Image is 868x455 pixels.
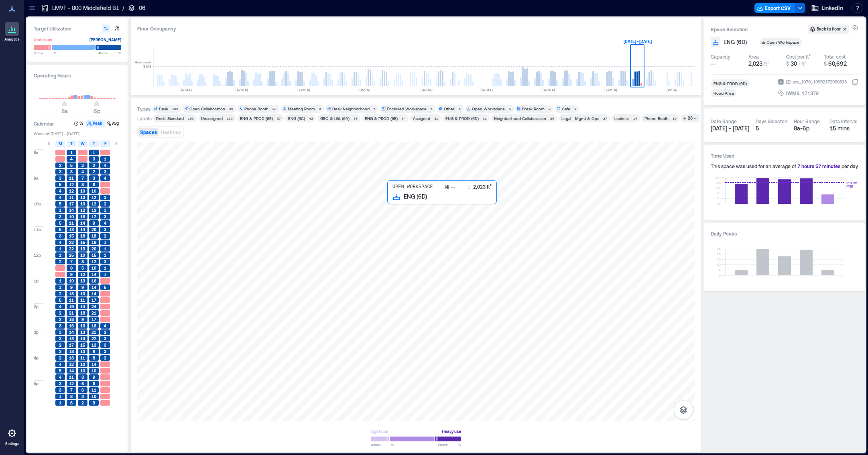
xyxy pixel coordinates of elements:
[81,317,84,322] span: 9
[59,214,61,219] span: 3
[824,53,846,60] div: Total cost
[69,297,74,303] span: 11
[69,329,74,335] span: 14
[34,120,54,128] h3: Calendar
[2,424,22,449] a: Settings
[433,116,439,121] div: 31
[522,106,545,112] div: Break Room
[444,106,455,112] div: Other
[457,106,462,111] div: 6
[80,297,85,303] span: 11
[52,4,119,12] p: LMVF - 800 Middlefield B1
[80,336,85,341] span: 14
[69,278,74,284] span: 10
[104,349,106,354] span: 3
[104,355,106,361] span: 2
[91,278,96,284] span: 16
[429,106,434,111] div: 6
[748,53,759,60] div: Area
[69,252,74,258] span: 25
[70,150,73,155] span: 1
[711,118,737,124] div: Date Range
[91,195,96,200] span: 12
[104,195,106,200] span: 3
[73,120,85,128] button: %
[80,246,85,252] span: 13
[137,115,152,122] div: Labels
[91,336,96,341] span: 22
[413,116,430,121] div: Assigned
[48,140,50,147] span: S
[34,329,39,335] span: 3p
[81,265,84,271] span: 5
[104,201,106,207] span: 2
[711,53,730,60] div: Capacity
[712,81,748,86] div: ENG & PROD (6D)
[70,284,73,290] span: 9
[69,336,74,341] span: 13
[240,116,273,121] div: ENG & PROD (6E)
[69,188,74,194] span: 12
[717,247,721,251] tspan: 25
[34,131,121,136] span: Week of [DATE] - [DATE]
[34,36,52,44] div: Underuse
[724,38,747,46] span: ENG (6D)
[719,268,721,272] tspan: 5
[69,355,74,361] span: 13
[80,227,85,232] span: 14
[821,4,843,12] span: LinkedIn
[81,169,84,175] span: 4
[80,214,85,219] span: 16
[494,116,546,121] div: Neighborhood Collaboration
[91,284,96,290] span: 14
[91,317,96,322] span: 17
[69,310,74,316] span: 21
[70,259,73,264] span: 7
[681,114,699,122] button: 23
[801,89,819,97] div: 171379
[614,116,629,121] div: Lockers
[711,152,858,160] h3: Time Used
[687,115,694,122] div: 23
[91,227,96,232] span: 20
[70,156,73,162] span: 4
[59,252,61,258] span: 1
[2,19,22,44] a: Analytics
[70,265,73,271] span: 9
[80,201,85,207] span: 13
[93,156,95,162] span: 3
[4,37,20,42] p: Analytics
[69,304,74,309] span: 19
[91,265,96,271] span: 10
[161,129,181,135] span: Heatmap
[69,227,74,232] span: 13
[562,106,570,112] div: Cafe
[159,128,183,136] button: Heatmap
[69,362,74,367] span: 12
[189,106,225,112] div: Open Collaboration
[59,240,61,245] span: 4
[809,2,846,14] button: LinkedIn
[271,106,278,111] div: 20
[34,278,39,284] span: 1p
[91,297,96,303] span: 17
[91,272,96,277] span: 14
[104,323,106,329] span: 4
[91,188,96,194] span: 10
[70,169,73,175] span: 8
[104,259,106,264] span: 3
[717,191,721,195] tspan: 4h
[712,90,735,96] div: Hood Area
[61,108,68,114] span: 8a
[59,278,61,284] span: 1
[59,188,61,194] span: 4
[91,329,96,335] span: 21
[59,310,61,316] span: 2
[80,323,85,329] span: 13
[59,336,61,341] span: 3
[671,116,678,121] div: 10
[159,106,168,112] div: Desk
[80,304,85,309] span: 14
[766,39,801,45] div: Open Workspace
[93,182,95,187] span: 6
